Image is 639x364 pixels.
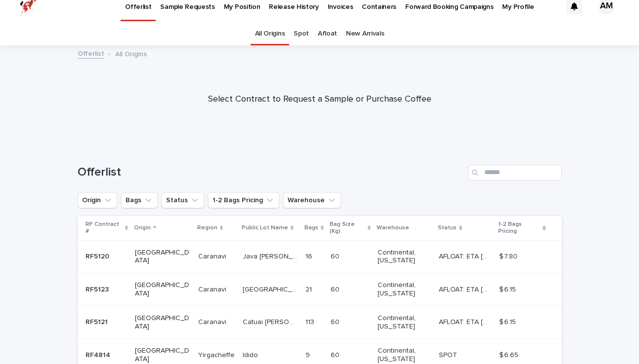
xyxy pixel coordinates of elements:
[499,251,519,261] p: $ 7.80
[243,284,299,294] p: [GEOGRAPHIC_DATA]
[439,349,459,360] p: SPOT
[294,22,309,45] a: Spot
[438,222,457,233] p: Status
[197,222,217,233] p: Region
[121,192,158,208] button: Bags
[498,219,540,237] p: 1-2 Bags Pricing
[135,314,190,331] p: [GEOGRAPHIC_DATA]
[304,222,318,233] p: Bags
[78,240,562,273] tr: RF5120RF5120 [GEOGRAPHIC_DATA]CaranaviCaranavi Java [PERSON_NAME]Java [PERSON_NAME] 1616 6060 Con...
[198,251,228,261] p: Caranavi
[242,222,288,233] p: Public Lot Name
[198,284,228,294] p: Caranavi
[330,219,365,237] p: Bag Size (Kg)
[162,192,204,208] button: Status
[439,316,493,327] p: AFLOAT: ETA 10-15-2025
[255,22,285,45] a: All Origins
[243,349,260,360] p: Idido
[85,219,123,237] p: RF Contract #
[331,349,341,360] p: 60
[305,251,314,261] p: 16
[78,273,562,306] tr: RF5123RF5123 [GEOGRAPHIC_DATA]CaranaviCaranavi [GEOGRAPHIC_DATA][GEOGRAPHIC_DATA] 2121 6060 Conti...
[439,284,493,294] p: AFLOAT: ETA 10-15-2025
[305,284,314,294] p: 21
[198,349,237,360] p: Yirgacheffe
[85,316,110,327] p: RF5121
[122,94,517,105] p: Select Contract to Request a Sample or Purchase Coffee
[198,316,228,327] p: Caranavi
[305,316,316,327] p: 113
[243,251,299,261] p: Java [PERSON_NAME]
[135,281,190,298] p: [GEOGRAPHIC_DATA]
[115,48,147,59] p: All Origins
[85,284,111,294] p: RF5123
[208,192,279,208] button: 1-2 Bags Pricing
[283,192,341,208] button: Warehouse
[331,251,341,261] p: 60
[135,347,190,364] p: [GEOGRAPHIC_DATA]
[85,251,111,261] p: RF5120
[318,22,337,45] a: Afloat
[331,316,341,327] p: 60
[439,251,493,261] p: AFLOAT: ETA 10-15-2025
[78,165,464,180] h1: Offerlist
[377,222,409,233] p: Warehouse
[499,349,520,360] p: $ 6.65
[499,284,518,294] p: $ 6.15
[135,249,190,265] p: [GEOGRAPHIC_DATA]
[346,22,384,45] a: New Arrivals
[85,349,112,360] p: RF4814
[499,316,518,327] p: $ 6.15
[305,349,312,360] p: 9
[243,316,299,327] p: Catuai [PERSON_NAME]
[134,222,151,233] p: Origin
[78,306,562,339] tr: RF5121RF5121 [GEOGRAPHIC_DATA]CaranaviCaranavi Catuai [PERSON_NAME]Catuai [PERSON_NAME] 113113 60...
[78,47,104,59] a: Offerlist
[468,165,562,181] input: Search
[331,284,341,294] p: 60
[78,192,117,208] button: Origin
